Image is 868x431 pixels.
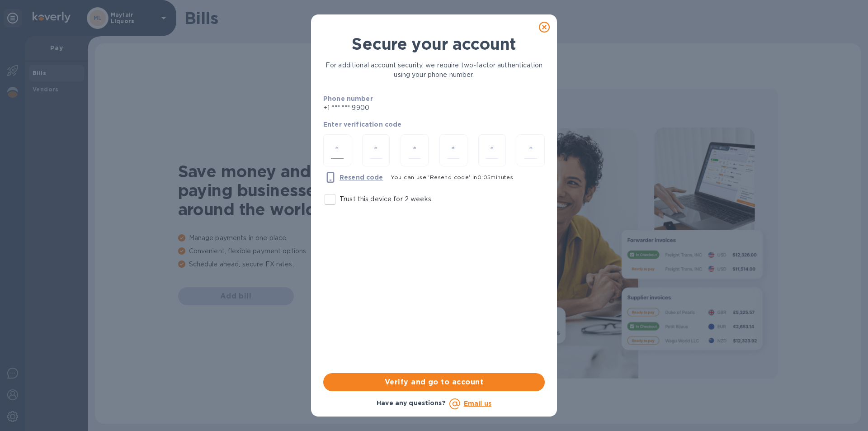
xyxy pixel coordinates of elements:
[323,120,545,129] p: Enter verification code
[323,373,545,391] button: Verify and go to account
[391,174,514,180] span: You can use 'Resend code' in 0 : 05 minutes
[323,34,545,53] h1: Secure your account
[323,61,545,80] p: For additional account security, we require two-factor authentication using your phone number.
[340,194,431,204] p: Trust this device for 2 weeks
[464,400,491,407] a: Email us
[340,174,383,181] u: Resend code
[323,95,373,102] b: Phone number
[330,377,538,388] span: Verify and go to account
[377,399,446,407] b: Have any questions?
